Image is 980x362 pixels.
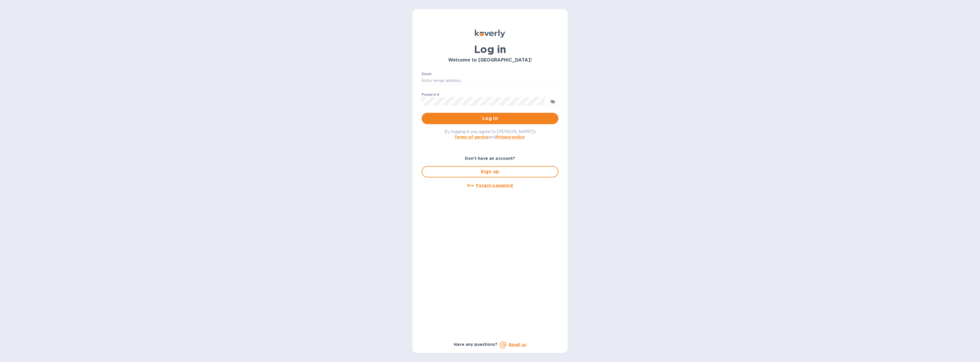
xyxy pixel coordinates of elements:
a: Email us [509,342,526,347]
label: Password [422,93,439,96]
input: Enter email address [422,77,558,85]
label: Email [422,72,432,76]
a: Privacy policy [496,135,525,139]
h3: Welcome to [GEOGRAPHIC_DATA]! [422,58,558,63]
h1: Log in [422,43,558,55]
button: Sign up [422,166,558,177]
span: Log in [426,115,554,122]
b: Have any questions? [454,342,497,347]
a: Terms of service [454,135,489,139]
button: toggle password visibility [547,95,558,107]
span: Sign up [427,168,553,175]
b: Don't have an account? [465,156,515,161]
img: Koverly [475,30,505,38]
u: Forgot password [476,183,513,188]
span: By logging in you agree to [PERSON_NAME]'s and . [444,129,536,139]
button: Log in [422,113,558,124]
